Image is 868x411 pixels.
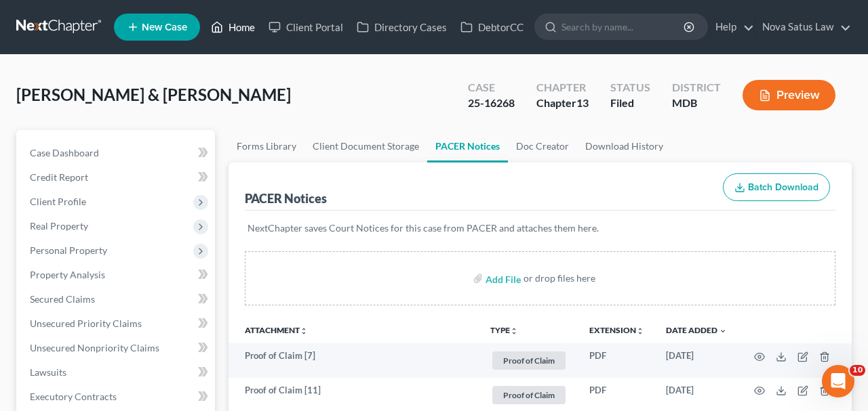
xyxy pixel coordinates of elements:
span: Executory Contracts [30,391,117,402]
span: Secured Claims [30,293,95,305]
span: New Case [142,22,187,33]
td: PDF [578,343,655,378]
a: Extensionunfold_more [589,325,644,335]
a: Executory Contracts [19,385,215,409]
a: Proof of Claim [490,349,568,372]
div: 25-16268 [468,95,515,111]
div: PACER Notices [245,190,327,207]
a: DebtorCC [454,15,530,39]
div: Status [610,80,650,95]
td: Proof of Claim [7] [229,343,479,378]
input: Search by name... [561,14,686,39]
a: Directory Cases [350,15,454,39]
div: Chapter [536,95,589,111]
button: TYPEunfold_more [490,326,518,335]
span: Unsecured Priority Claims [30,318,142,329]
a: Download History [577,130,671,163]
a: Home [204,15,262,39]
a: Secured Claims [19,287,215,311]
span: Case Dashboard [30,147,99,158]
span: Unsecured Nonpriority Claims [30,342,159,353]
button: Preview [743,80,835,110]
a: Case Dashboard [19,141,215,165]
a: Attachmentunfold_more [245,325,308,335]
a: Unsecured Nonpriority Claims [19,336,215,360]
span: 13 [576,96,589,109]
div: Chapter [536,80,589,95]
a: PACER Notices [427,130,508,163]
span: Batch Download [748,181,818,193]
span: Property Analysis [30,269,105,280]
a: Proof of Claim [490,384,568,406]
a: Lawsuits [19,360,215,385]
span: 10 [850,365,865,376]
a: Forms Library [229,130,304,163]
span: Lawsuits [30,366,66,378]
a: Date Added expand_more [666,325,727,335]
td: [DATE] [655,343,738,378]
button: Batch Download [723,173,830,202]
i: unfold_more [300,327,308,335]
span: [PERSON_NAME] & [PERSON_NAME] [16,85,291,104]
a: Client Document Storage [304,130,427,163]
div: Filed [610,95,650,111]
a: Unsecured Priority Claims [19,311,215,336]
a: Credit Report [19,165,215,190]
a: Help [709,15,754,39]
span: Personal Property [30,244,107,256]
a: Property Analysis [19,263,215,287]
span: Client Profile [30,196,86,207]
a: Nova Satus Law [755,15,851,39]
div: District [672,80,721,95]
i: unfold_more [636,327,644,335]
span: Real Property [30,220,88,232]
a: Doc Creator [508,130,577,163]
p: NextChapter saves Court Notices for this case from PACER and attaches them here. [248,221,833,235]
i: expand_more [719,327,727,335]
span: Proof of Claim [492,386,566,404]
span: Proof of Claim [492,351,566,370]
i: unfold_more [510,327,518,335]
iframe: Intercom live chat [822,365,854,397]
span: Credit Report [30,171,88,183]
div: or drop files here [524,272,595,285]
a: Client Portal [262,15,350,39]
div: Case [468,80,515,95]
div: MDB [672,95,721,111]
